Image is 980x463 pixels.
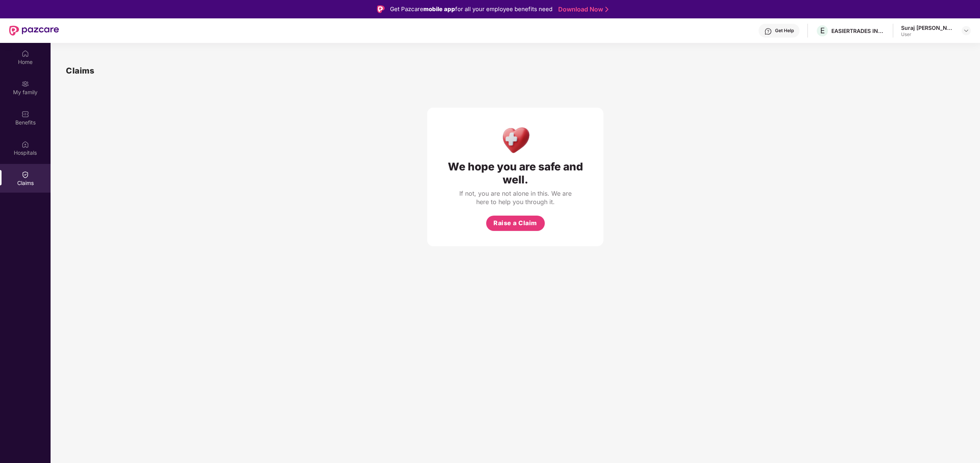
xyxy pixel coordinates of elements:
div: Suraj [PERSON_NAME] [901,24,955,31]
button: Raise a Claim [486,216,545,231]
span: E [820,26,825,35]
img: New Pazcare Logo [9,26,59,36]
img: Logo [377,5,385,13]
div: User [901,31,955,38]
strong: mobile app [423,5,455,13]
span: Raise a Claim [493,218,537,228]
div: Get Help [775,28,794,34]
img: svg+xml;base64,PHN2ZyBpZD0iQmVuZWZpdHMiIHhtbG5zPSJodHRwOi8vd3d3LnczLm9yZy8yMDAwL3N2ZyIgd2lkdGg9Ij... [21,110,29,118]
img: svg+xml;base64,PHN2ZyBpZD0iSG9tZSIgeG1sbnM9Imh0dHA6Ly93d3cudzMub3JnLzIwMDAvc3ZnIiB3aWR0aD0iMjAiIG... [21,50,29,57]
div: Get Pazcare for all your employee benefits need [390,5,552,14]
img: Stroke [605,5,608,13]
img: svg+xml;base64,PHN2ZyBpZD0iRHJvcGRvd24tMzJ4MzIiIHhtbG5zPSJodHRwOi8vd3d3LnczLm9yZy8yMDAwL3N2ZyIgd2... [963,28,969,34]
h1: Claims [66,64,94,77]
div: If not, you are not alone in this. We are here to help you through it. [458,189,573,206]
div: We hope you are safe and well. [442,160,588,186]
a: Download Now [558,5,606,13]
img: Health Care [499,123,532,156]
img: svg+xml;base64,PHN2ZyBpZD0iQ2xhaW0iIHhtbG5zPSJodHRwOi8vd3d3LnczLm9yZy8yMDAwL3N2ZyIgd2lkdGg9IjIwIi... [21,171,29,178]
img: svg+xml;base64,PHN2ZyB3aWR0aD0iMjAiIGhlaWdodD0iMjAiIHZpZXdCb3g9IjAgMCAyMCAyMCIgZmlsbD0ibm9uZSIgeG... [21,80,29,88]
div: EASIERTRADES INDIA LLP [831,27,885,34]
img: svg+xml;base64,PHN2ZyBpZD0iSG9zcGl0YWxzIiB4bWxucz0iaHR0cDovL3d3dy53My5vcmcvMjAwMC9zdmciIHdpZHRoPS... [21,141,29,148]
img: svg+xml;base64,PHN2ZyBpZD0iSGVscC0zMngzMiIgeG1sbnM9Imh0dHA6Ly93d3cudzMub3JnLzIwMDAvc3ZnIiB3aWR0aD... [764,28,772,35]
